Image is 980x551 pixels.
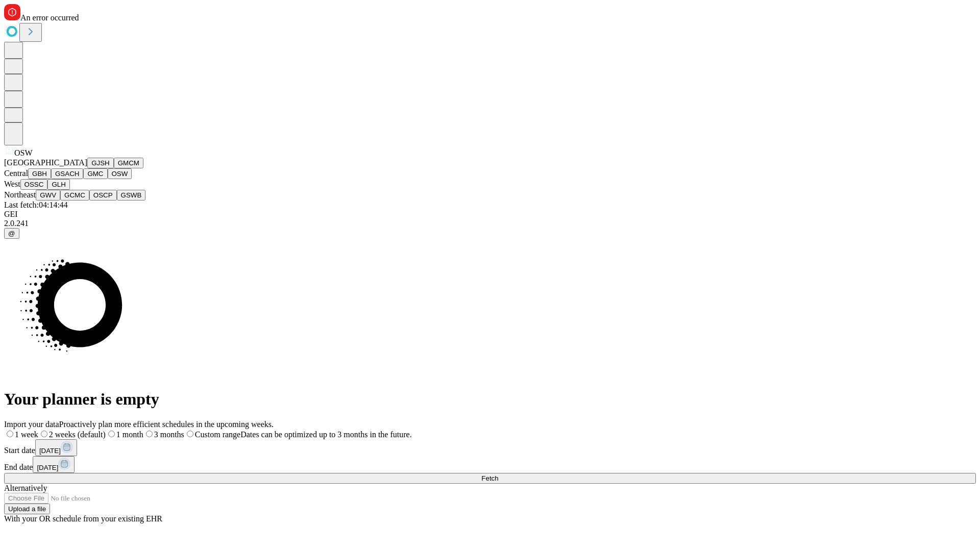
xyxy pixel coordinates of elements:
button: OSSC [20,179,48,190]
button: GSWB [117,190,146,201]
span: OSW [14,148,33,157]
button: GSACH [51,168,83,179]
button: GJSH [87,158,114,168]
input: 1 month [108,431,115,437]
span: 2 weeks (default) [49,430,106,439]
button: GMCM [114,158,143,168]
span: 1 week [15,430,38,439]
span: [GEOGRAPHIC_DATA] [4,158,87,167]
button: [DATE] [35,439,77,456]
span: Custom range [195,430,240,439]
input: Custom rangeDates can be optimized up to 3 months in the future. [187,431,193,437]
input: 3 months [146,431,153,437]
input: 2 weeks (default) [41,431,47,437]
span: Fetch [481,474,498,482]
span: Central [4,169,28,178]
span: Last fetch: 04:14:44 [4,201,68,209]
span: @ [8,230,15,237]
button: GLH [47,179,69,190]
button: [DATE] [33,456,75,473]
div: Start date [4,439,976,456]
button: GWV [36,190,60,201]
button: GMC [83,168,107,179]
span: Import your data [4,420,59,429]
span: West [4,180,20,188]
h1: Your planner is empty [4,390,976,409]
button: Fetch [4,473,976,484]
span: Alternatively [4,484,47,492]
button: @ [4,228,19,239]
span: Dates can be optimized up to 3 months in the future. [240,430,411,439]
span: 1 month [116,430,143,439]
div: 2.0.241 [4,219,976,228]
span: [DATE] [37,464,58,471]
span: An error occurred [20,13,79,22]
input: 1 week [7,431,13,437]
div: End date [4,456,976,473]
span: Proactively plan more efficient schedules in the upcoming weeks. [59,420,274,429]
span: With your OR schedule from your existing EHR [4,514,162,523]
button: Upload a file [4,504,50,514]
div: GEI [4,210,976,219]
button: GCMC [60,190,89,201]
button: OSCP [89,190,117,201]
span: [DATE] [39,447,61,455]
span: 3 months [154,430,184,439]
button: OSW [108,168,132,179]
span: Northeast [4,190,36,199]
button: GBH [28,168,51,179]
